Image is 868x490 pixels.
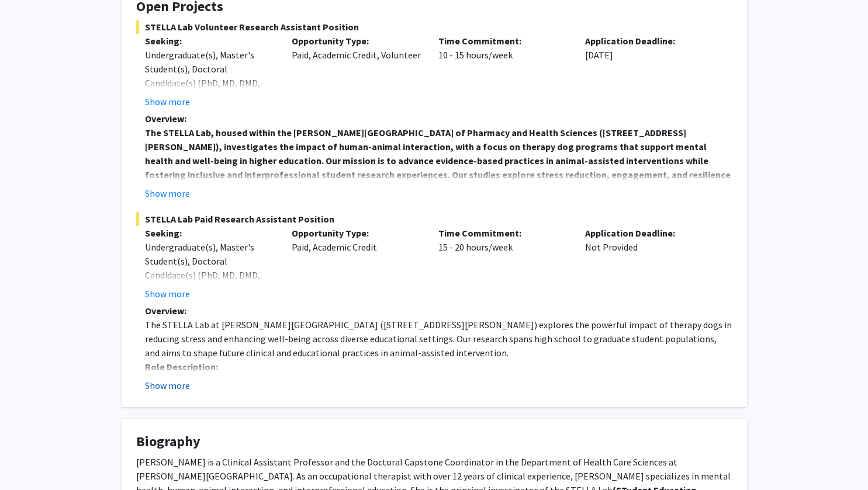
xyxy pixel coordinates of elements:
p: The STELLA Lab at [PERSON_NAME][GEOGRAPHIC_DATA] ([STREET_ADDRESS][PERSON_NAME]) explores the pow... [145,318,732,360]
button: Show more [145,95,190,109]
span: STELLA Lab Paid Research Assistant Position [136,212,732,226]
div: Paid, Academic Credit, Volunteer [283,34,430,109]
button: Show more [145,378,190,392]
button: Show more [145,287,190,301]
div: Undergraduate(s), Master's Student(s), Doctoral Candidate(s) (PhD, MD, DMD, PharmD, etc.), Postdo... [145,48,274,118]
div: Paid, Academic Credit [283,226,430,301]
p: Application Deadline: [585,226,714,240]
p: Time Commitment: [438,34,568,48]
p: Time Commitment: [438,226,568,240]
div: [DATE] [576,34,723,109]
strong: Overview: [145,113,186,124]
p: Seeking: [145,226,274,240]
p: Opportunity Type: [292,226,421,240]
div: Not Provided [576,226,723,301]
p: Opportunity Type: [292,34,421,48]
strong: Overview: [145,305,186,317]
h4: Biography [136,433,732,450]
span: STELLA Lab Volunteer Research Assistant Position [136,20,732,34]
p: Application Deadline: [585,34,714,48]
p: Seeking: [145,34,274,48]
div: 10 - 15 hours/week [430,34,576,109]
div: Undergraduate(s), Master's Student(s), Doctoral Candidate(s) (PhD, MD, DMD, PharmD, etc.), Postdo... [145,240,274,310]
div: 15 - 20 hours/week [430,226,576,301]
strong: Role Description: [145,361,218,373]
button: Show more [145,186,190,200]
iframe: Chat [9,437,50,481]
strong: The STELLA Lab, housed within the [PERSON_NAME][GEOGRAPHIC_DATA] of Pharmacy and Health Sciences ... [145,127,731,208]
